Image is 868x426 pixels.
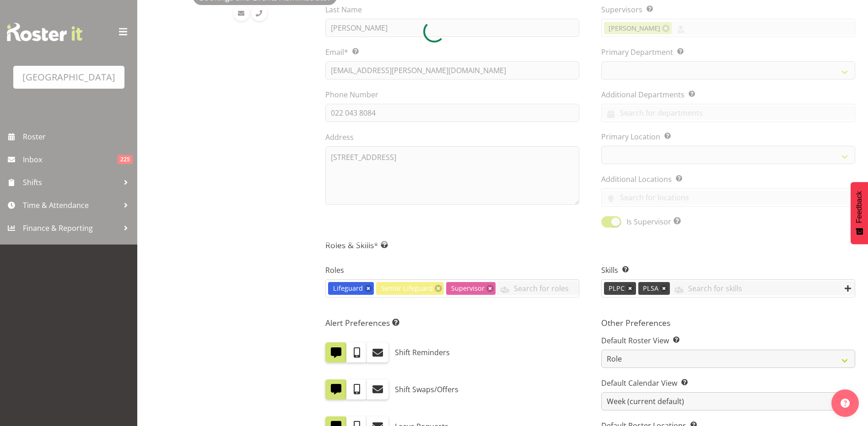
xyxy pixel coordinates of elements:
input: Search for roles [496,281,579,295]
span: Supervisor [451,283,485,293]
span: Lifeguard [333,283,363,293]
h5: Roles & Skills* [325,240,855,250]
h5: Alert Preferences [325,318,579,328]
span: Senior Lifeguard [381,283,433,293]
span: Feedback [855,191,863,223]
label: Shift Reminders [395,342,450,362]
span: PLSA [643,283,658,293]
label: Default Calendar View [601,378,855,389]
input: Search for skills [670,281,855,295]
label: Shift Swaps/Offers [395,379,458,399]
span: PLPC [609,283,625,293]
img: help-xxl-2.png [841,399,850,408]
label: Roles [325,265,579,276]
label: Skills [601,265,855,276]
button: Feedback - Show survey [851,182,868,244]
h5: Other Preferences [601,318,855,328]
label: Default Roster View [601,335,855,346]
